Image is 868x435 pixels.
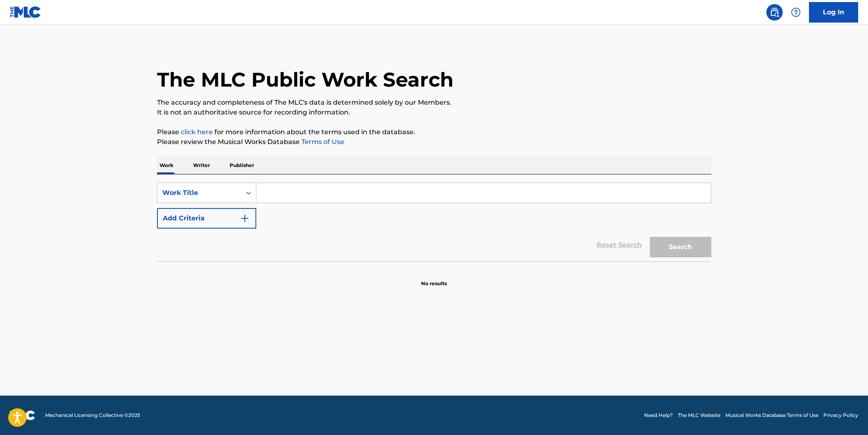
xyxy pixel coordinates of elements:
p: Writer [191,157,212,174]
p: It is not an authoritative source for recording information. [157,108,711,117]
a: Log In [809,2,858,23]
img: logo [10,410,35,420]
p: No results [421,270,447,287]
div: Work Title [162,188,236,198]
img: 9d2ae6d4665cec9f34b9.svg [240,213,250,223]
a: Musical Works Database Terms of Use [725,412,818,419]
p: Please for more information about the terms used in the database. [157,127,711,137]
img: MLC Logo [10,6,41,18]
img: search [770,7,779,17]
a: The MLC Website [678,412,720,419]
form: Search Form [157,183,711,261]
a: click here [181,128,213,136]
a: Public Search [766,4,783,21]
button: Add Criteria [157,208,256,229]
a: Terms of Use [300,138,344,146]
img: help [791,7,801,17]
p: Publisher [227,157,257,174]
p: The accuracy and completeness of The MLC's data is determined solely by our Members. [157,98,711,108]
a: Privacy Policy [823,412,858,419]
div: Help [788,4,804,21]
h1: The MLC Public Work Search [157,67,453,92]
p: Work [157,157,176,174]
p: Please review the Musical Works Database [157,137,711,147]
span: Mechanical Licensing Collective © 2025 [45,412,140,419]
a: Need Help? [644,412,673,419]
